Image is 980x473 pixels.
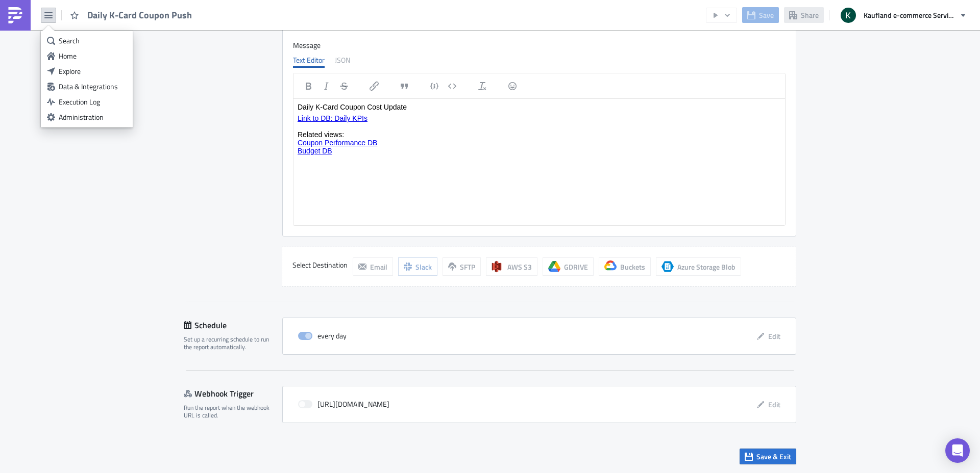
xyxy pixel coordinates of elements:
[59,82,127,92] div: Data & Integrations
[759,10,774,20] span: Save
[801,10,819,20] span: Share
[768,331,780,341] span: Edit
[317,79,335,93] button: Italic
[59,112,127,122] div: Administration
[184,318,282,333] div: Schedule
[840,7,857,24] img: Avatar
[784,7,824,23] button: Share
[59,51,127,61] div: Home
[293,41,786,50] label: Message
[184,386,282,401] div: Webhook Trigger
[335,79,353,93] button: Strikethrough
[298,328,347,344] div: every day
[370,261,387,272] span: Email
[620,261,645,272] span: Buckets
[599,257,651,276] button: Buckets
[292,257,348,273] label: Select Destination
[543,257,594,276] button: GDRIVE
[59,36,127,46] div: Search
[59,97,127,107] div: Execution Log
[742,7,779,23] button: Save
[656,257,741,276] button: Azure Storage BlobAzure Storage Blob
[460,261,475,272] span: SFTP
[184,335,276,351] div: Set up a recurring schedule to run the report automatically.
[184,404,276,419] div: Run the report when the webhook URL is called.
[740,449,796,464] button: Save & Exit
[677,261,736,272] span: Azure Storage Blob
[945,438,970,463] div: Open Intercom Messenger
[504,79,521,93] button: Emojis
[661,260,674,273] span: Azure Storage Blob
[564,261,588,272] span: GDRIVE
[7,7,23,23] img: PushMetrics
[864,10,955,20] span: Kaufland e-commerce Services GmbH & Co. KG
[444,79,461,93] button: Insert code block
[443,257,481,276] button: SFTP
[768,399,780,410] span: Edit
[59,66,127,76] div: Explore
[398,257,437,276] button: Slack
[300,79,317,93] button: Bold
[756,451,791,462] span: Save & Exit
[298,397,389,412] div: [URL][DOMAIN_NAME]
[365,79,383,93] button: Insert/edit link
[507,261,532,272] span: AWS S3
[426,79,443,93] button: Insert code line
[353,257,393,276] button: Email
[415,261,432,272] span: Slack
[751,397,786,412] button: Edit
[835,4,972,27] button: Kaufland e-commerce Services GmbH & Co. KG
[474,79,491,93] button: Clear formatting
[486,257,537,276] button: AWS S3
[293,52,325,68] div: Text Editor
[335,52,350,68] div: JSON
[293,99,785,225] iframe: Rich Text Area
[87,9,193,21] span: Daily K-Card Coupon Push
[396,79,413,93] button: Blockquote
[751,328,786,344] button: Edit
